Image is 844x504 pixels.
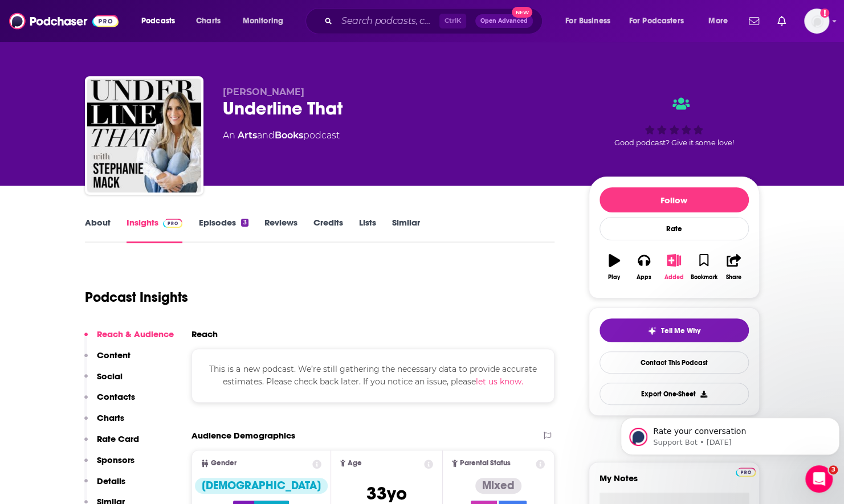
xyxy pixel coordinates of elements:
span: [PERSON_NAME] [223,87,304,97]
a: About [85,217,111,243]
input: Search podcasts, credits, & more... [337,12,439,30]
span: Parental Status [460,460,511,467]
span: For Podcasters [629,13,684,29]
div: Mixed [475,478,521,494]
div: Bookmark [690,274,717,281]
span: 3 [829,465,838,474]
span: New [512,7,532,18]
button: Show profile menu [804,9,829,34]
a: Show notifications dropdown [773,11,790,31]
button: Open AdvancedNew [475,14,533,28]
p: Content [97,350,131,360]
span: This is a new podcast. We’re still gathering the necessary data to provide accurate estimates. Pl... [209,364,536,387]
h1: Podcast Insights [85,289,188,306]
button: open menu [622,12,700,30]
span: Age [348,460,362,467]
button: open menu [235,12,298,30]
span: Tell Me Why [661,326,700,335]
a: Lists [359,217,376,243]
button: Sponsors [84,454,134,476]
p: Sponsors [97,454,134,465]
div: Share [726,274,741,281]
a: Show notifications dropdown [744,11,764,31]
button: Social [84,371,123,392]
img: Podchaser Pro [163,219,183,228]
span: Good podcast? Give it some love! [614,138,734,147]
div: An podcast [223,129,340,142]
a: Episodes3 [198,217,248,243]
span: Monitoring [243,13,283,29]
iframe: Intercom notifications message [616,394,844,473]
button: Charts [84,412,124,433]
button: Contacts [84,391,135,412]
button: let us know. [476,375,523,388]
a: Contact This Podcast [600,351,749,374]
img: User Profile [804,9,829,34]
span: More [708,13,728,29]
img: tell me why sparkle [647,326,657,335]
p: Details [97,476,125,486]
a: Charts [189,12,227,30]
a: Get this podcast via API [615,425,733,453]
a: Credits [313,217,343,243]
div: Rate [600,217,749,240]
a: InsightsPodchaser Pro [127,217,183,243]
span: and [257,130,275,141]
button: Apps [629,247,659,288]
img: Podchaser - Follow, Share and Rate Podcasts [9,10,119,32]
a: Arts [238,130,257,141]
span: Open Advanced [480,18,528,24]
a: Reviews [264,217,297,243]
span: Ctrl K [439,14,466,28]
span: Gender [211,460,237,467]
div: 3 [241,219,248,227]
div: Apps [637,274,651,281]
span: Podcasts [141,13,175,29]
div: Play [608,274,620,281]
button: tell me why sparkleTell Me Why [600,318,749,342]
span: Charts [196,13,221,29]
button: Bookmark [689,247,719,288]
svg: Add a profile image [820,9,829,18]
button: Play [600,247,629,288]
button: Reach & Audience [84,329,174,350]
div: Search podcasts, credits, & more... [316,8,553,34]
span: Logged in as nwierenga [804,9,829,34]
p: Social [97,371,123,382]
img: Underline That [87,79,201,192]
p: Charts [97,412,124,423]
h2: Audience Demographics [191,430,295,441]
iframe: Intercom live chat [805,465,833,493]
button: Follow [600,187,749,212]
button: Added [659,247,688,288]
button: open menu [133,12,190,30]
button: Details [84,476,125,497]
p: Contacts [97,391,135,402]
button: Export One-Sheet [600,383,749,405]
label: My Notes [600,473,749,493]
button: Rate Card [84,433,139,454]
h2: Reach [191,329,218,339]
button: open menu [700,12,742,30]
div: Added [664,274,684,281]
div: [DEMOGRAPHIC_DATA] [195,478,328,494]
a: Books [275,130,303,141]
p: Rate Card [97,433,139,444]
button: Content [84,350,131,371]
p: Reach & Audience [97,329,174,339]
div: Good podcast? Give it some love! [589,87,760,157]
a: Similar [392,217,420,243]
button: open menu [557,12,625,30]
button: Share [719,247,748,288]
span: For Business [565,13,610,29]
